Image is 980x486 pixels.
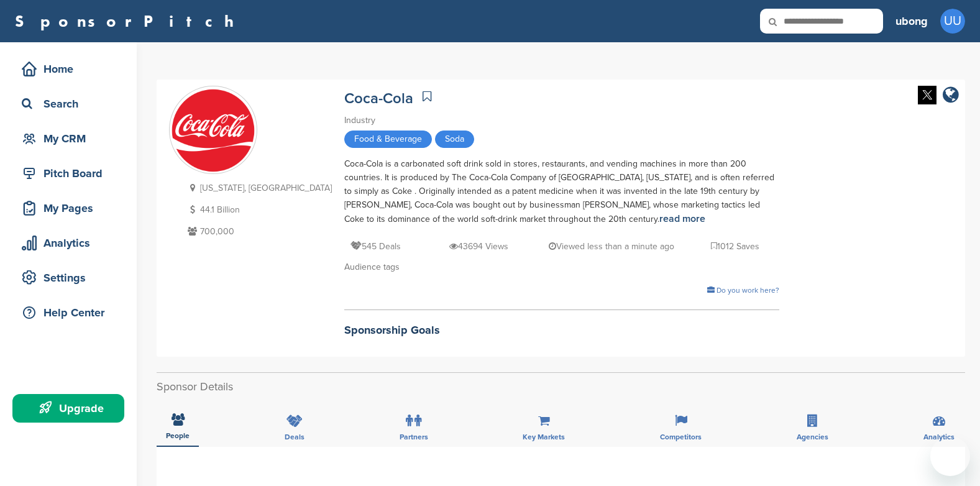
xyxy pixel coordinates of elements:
div: My Pages [19,197,124,219]
img: Twitter white [918,86,936,104]
span: Deals [285,433,305,441]
p: 1012 Saves [711,239,759,254]
a: Pitch Board [12,159,124,188]
p: [US_STATE], [GEOGRAPHIC_DATA] [185,180,332,196]
div: Help Center [19,301,124,324]
a: Coca-Cola [344,89,413,108]
p: 44.1 Billion [185,202,332,218]
div: Audience tags [344,260,779,274]
a: Do you work here? [707,286,779,295]
span: Analytics [923,433,955,441]
a: Home [12,55,124,83]
span: Competitors [660,433,702,441]
h2: Sponsorship Goals [344,322,779,339]
span: Food & Beverage [344,131,432,148]
a: ubong [895,7,928,35]
h3: ubong [895,12,928,30]
span: Agencies [797,433,828,441]
div: Home [19,58,124,80]
p: 545 Deals [350,239,401,254]
a: Help Center [12,298,124,327]
p: 43694 Views [449,239,508,254]
h2: Sponsor Details [157,378,965,395]
a: Settings [12,264,124,292]
a: My CRM [12,124,124,153]
span: Do you work here? [717,286,779,295]
a: read more [659,213,705,225]
a: My Pages [12,194,124,222]
p: 700,000 [185,224,332,239]
a: Search [12,89,124,118]
span: Key Markets [523,433,565,441]
a: Upgrade [12,394,124,423]
div: Upgrade [19,397,124,420]
div: Search [19,93,124,115]
div: My CRM [19,127,124,150]
div: Analytics [19,232,124,254]
div: Industry [344,114,779,127]
img: Sponsorpitch & Coca-Cola [170,87,257,174]
div: Coca-Cola is a carbonated soft drink sold in stores, restaurants, and vending machines in more th... [344,157,779,226]
p: Viewed less than a minute ago [549,239,674,254]
span: Partners [400,433,428,441]
iframe: Button to launch messaging window [930,436,970,476]
div: Pitch Board [19,162,124,185]
span: UU [940,9,965,34]
div: Settings [19,267,124,289]
a: company link [943,86,959,106]
a: Analytics [12,229,124,257]
span: People [166,432,190,439]
span: Soda [435,131,474,148]
a: SponsorPitch [15,13,242,29]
